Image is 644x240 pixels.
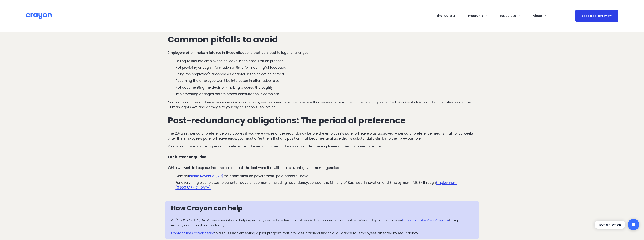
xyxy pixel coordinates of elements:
[168,116,476,125] h2: Post-redundancy obligations: The period of preference
[168,35,476,44] h2: Common pitfalls to avoid
[575,10,618,22] a: Book a policy review
[171,218,473,228] p: At [GEOGRAPHIC_DATA], we specialise in helping employees reduce financial stress in the moments t...
[468,13,483,19] span: Programs
[175,65,476,70] p: Not providing enough information or time for meaningful feedback
[168,50,476,55] p: Employers often make mistakes in these situations that can lead to legal challenges:
[175,180,476,190] p: For everything else related to parental leave entitlements, including redundancy, contact the Min...
[168,144,476,149] p: You do not have to offer a period of preference if the reason for redundancy arose after the empl...
[26,13,52,19] img: Crayon
[168,165,476,170] p: While we work to keep our information current, the last word lies with the relevant government ag...
[175,72,476,77] p: Using the employee's absence as a factor in the selection criteria
[592,216,642,233] iframe: Tidio Chat
[168,155,476,159] h4: For further enquiries
[533,13,546,19] a: folder dropdown
[189,174,223,178] a: Inland Revenue (IRD)
[175,92,476,96] p: Implementing changes before proper consultation is complete
[533,13,542,19] span: About
[175,59,476,63] p: Failing to include employees on leave in the consultation process
[500,13,520,19] a: folder dropdown
[168,100,476,110] p: Non-compliant redundancy processes involving employees on parental leave may result in personal g...
[436,13,455,19] a: The Register
[175,78,476,83] p: Assuming the employee won't be interested in alternative roles
[500,13,516,19] span: Resources
[171,231,473,236] p: to discuss implementing a pilot program that provides practical financial guidance for employees ...
[171,231,214,235] a: Contact the Crayon team
[175,85,476,90] p: Not documenting the decision-making process thoroughly
[175,174,476,178] p: Contact for information on government-paid parental leave.
[468,13,487,19] a: folder dropdown
[402,218,449,223] a: Financial Baby Prep Program
[168,131,476,141] p: The 26-week period of preference only applies if you were aware of the redundancy before the empl...
[171,204,473,212] h3: How Crayon can help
